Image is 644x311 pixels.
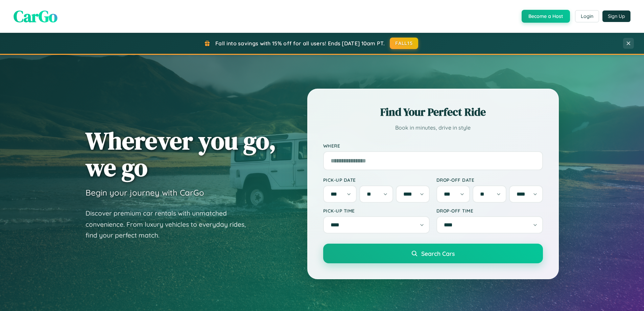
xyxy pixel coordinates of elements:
button: FALL15 [390,38,418,49]
label: Drop-off Date [436,177,543,183]
span: Fall into savings with 15% off for all users! Ends [DATE] 10am PT. [215,40,385,47]
label: Pick-up Time [323,208,430,214]
p: Discover premium car rentals with unmatched convenience. From luxury vehicles to everyday rides, ... [86,208,255,241]
button: Search Cars [323,244,543,263]
span: Search Cars [421,250,455,257]
h1: Wherever you go, we go [86,127,276,181]
h3: Begin your journey with CarGo [86,187,204,198]
h2: Find Your Perfect Ride [323,105,543,119]
label: Where [323,143,543,149]
p: Book in minutes, drive in style [323,123,543,133]
button: Sign Up [602,10,630,22]
span: CarGo [14,5,57,27]
label: Pick-up Date [323,177,430,183]
label: Drop-off Time [436,208,543,214]
button: Login [575,10,599,22]
button: Become a Host [522,10,570,23]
